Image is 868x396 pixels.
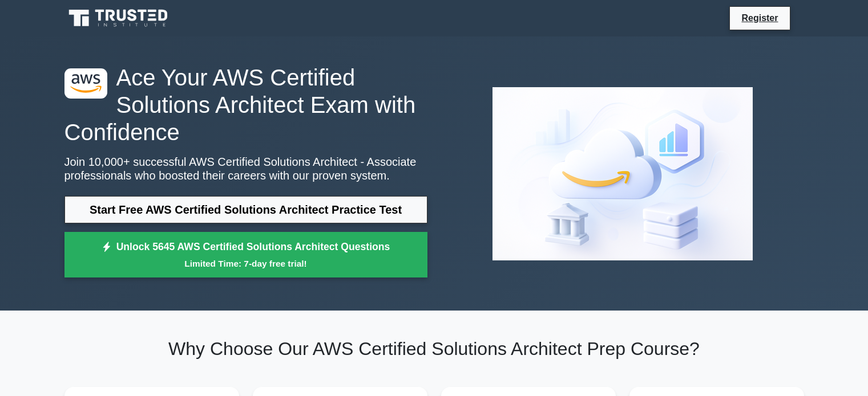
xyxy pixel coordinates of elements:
[64,232,427,277] a: Unlock 5645 AWS Certified Solutions Architect QuestionsLimited Time: 7-day free trial!
[79,257,413,270] small: Limited Time: 7-day free trial!
[64,155,427,182] p: Join 10,000+ successful AWS Certified Solutions Architect - Associate professionals who boosted t...
[483,78,762,270] img: AWS Certified Solutions Architect - Associate Preview
[734,11,785,25] a: Register
[64,338,804,360] h2: Why Choose Our AWS Certified Solutions Architect Prep Course?
[64,64,427,146] h1: Ace Your AWS Certified Solutions Architect Exam with Confidence
[64,196,427,223] a: Start Free AWS Certified Solutions Architect Practice Test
